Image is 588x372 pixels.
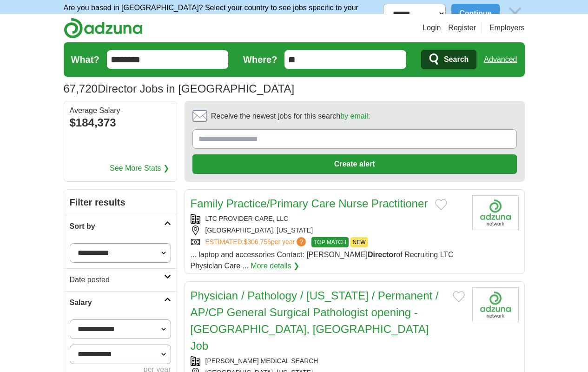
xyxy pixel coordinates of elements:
[64,82,295,95] h1: Director Jobs in [GEOGRAPHIC_DATA]
[350,237,368,247] span: NEW
[448,22,476,33] a: Register
[191,356,465,366] div: [PERSON_NAME] MEDICAL SEARCH
[191,251,454,270] span: ... laptop and accessories Contact: [PERSON_NAME] of Recruiting LTC Physician Care ...
[368,251,396,259] strong: Director
[243,53,277,66] label: Where?
[191,289,439,352] a: Physician / Pathology / [US_STATE] / Permanent / AP/CP General Surgical Pathologist opening - [GE...
[70,221,164,232] h2: Sort by
[340,112,368,120] a: by email
[472,195,519,230] img: Company logo
[191,214,465,224] div: LTC PROVIDER CARE, LLC
[489,22,525,33] a: Employers
[472,287,519,322] img: Company logo
[64,215,177,238] a: Sort by
[191,226,465,235] div: [GEOGRAPHIC_DATA], [US_STATE]
[70,107,171,114] div: Average Salary
[71,53,99,66] label: What?
[70,274,164,286] h2: Date posted
[251,260,299,272] a: More details ❯
[435,199,447,210] button: Add to favorite jobs
[297,237,306,246] span: ?
[451,4,499,23] button: Continue
[70,297,164,308] h2: Salary
[64,291,177,314] a: Salary
[423,22,441,33] a: Login
[70,114,171,131] div: $184,373
[505,4,525,23] img: icon_close_no_bg.svg
[192,154,517,174] button: Create alert
[484,50,517,69] a: Advanced
[64,190,177,215] h2: Filter results
[64,268,177,291] a: Date posted
[421,50,476,69] button: Search
[64,2,383,25] p: Are you based in [GEOGRAPHIC_DATA]? Select your country to see jobs specific to your location.
[211,111,370,122] span: Receive the newest jobs for this search :
[205,237,308,247] a: ESTIMATED:$306,756per year?
[191,197,428,210] a: Family Practice/Primary Care Nurse Practitioner
[453,291,465,302] button: Add to favorite jobs
[64,18,143,39] img: Adzuna logo
[244,238,271,246] span: $306,756
[64,80,98,97] span: 67,720
[110,163,169,174] a: See More Stats ❯
[311,237,348,247] span: TOP MATCH
[444,50,469,69] span: Search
